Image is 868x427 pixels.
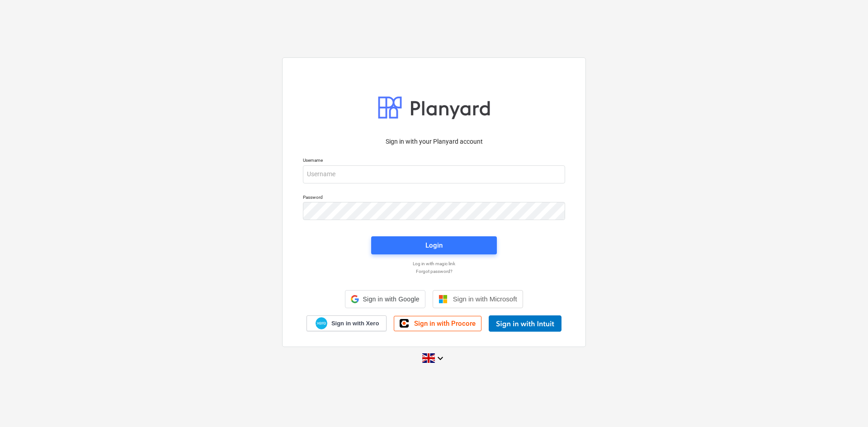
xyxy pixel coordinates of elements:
[363,296,419,303] span: Sign in with Google
[345,290,425,308] div: Sign in with Google
[414,319,476,328] span: Sign in with Procore
[425,239,443,251] div: Login
[331,319,379,328] span: Sign in with Xero
[303,137,565,146] p: Sign in with your Planyard account
[371,236,497,254] button: Login
[435,353,446,364] i: keyboard_arrow_down
[303,165,565,183] input: Username
[307,315,387,331] a: Sign in with Xero
[298,268,570,274] a: Forgot password?
[303,194,565,202] p: Password
[453,295,517,303] span: Sign in with Microsoft
[439,295,448,304] img: Microsoft logo
[394,316,481,331] a: Sign in with Procore
[303,157,565,165] p: Username
[316,317,327,329] img: Xero logo
[298,261,570,267] a: Log in with magic link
